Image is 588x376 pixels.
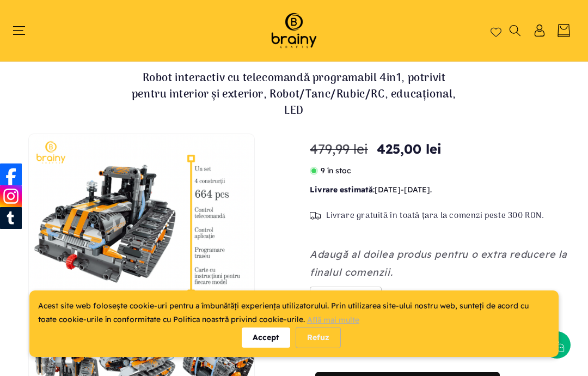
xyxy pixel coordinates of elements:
span: Livrare gratuită în toată țara la comenzi peste 300 RON. [326,211,544,222]
s: 479,99 lei [310,139,368,159]
summary: Meniu [17,25,31,37]
span: 425,00 lei [377,139,442,159]
h1: Robot interactiv cu telecomandă programabil 4in1, potrivit pentru interior și exterior, Robot/Tan... [131,70,457,119]
div: Accept [242,328,290,348]
span: [DATE] [404,185,430,195]
p: 9 în stoc [310,164,572,178]
span: [DATE] [375,185,401,195]
em: Adaugă al doilea produs pentru o extra reducere la finalul comenzii. [310,248,567,278]
a: Wishlist page link [491,25,501,36]
div: Refuz [296,327,341,348]
img: Brainy Crafts [261,11,327,50]
div: Acest site web folosește cookie-uri pentru a îmbunătăți experiența utilizatorului. Prin utilizare... [38,299,550,327]
p: : - . [310,183,572,197]
summary: Căutați [508,25,522,37]
a: Află mai multe [307,315,359,325]
b: Livrare estimată [310,185,373,195]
